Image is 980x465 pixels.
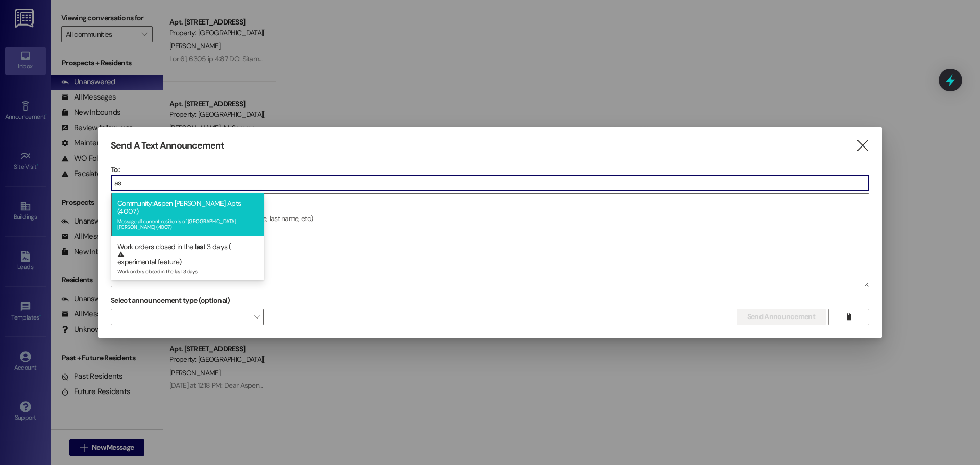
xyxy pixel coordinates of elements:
div: Message all current residents of [GEOGRAPHIC_DATA][PERSON_NAME] (4007) [117,216,258,230]
label: Select announcement type (optional) [111,292,230,308]
span: as [196,242,203,251]
i:  [845,313,852,321]
input: Type to select the units, buildings, or communities you want to message. (e.g. 'Unit 1A', 'Buildi... [111,175,869,190]
button: Send Announcement [737,309,826,325]
p: To: [111,164,869,175]
span: Send Announcement [747,311,815,322]
i:  [855,140,869,151]
h3: Send A Text Announcement [111,140,224,152]
div: Work orders closed in the last 3 days [117,266,258,275]
span: ( experimental feature) [117,242,258,266]
div: Community: pen [PERSON_NAME] Apts (4007) [111,193,264,236]
span: As [153,199,161,208]
div: Work orders closed in the l t 3 days [111,236,264,281]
